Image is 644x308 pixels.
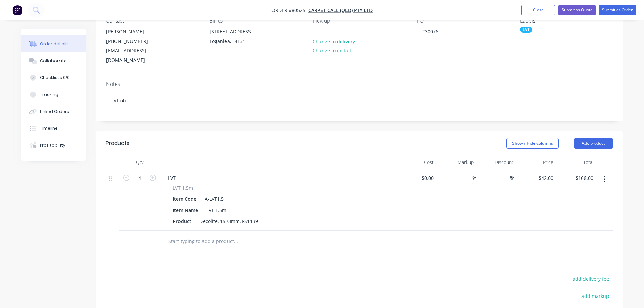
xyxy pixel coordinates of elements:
button: Submit as Order [599,5,636,15]
div: Item Name [170,205,201,215]
span: LVT 1.5m [173,184,193,191]
input: Start typing to add a product... [168,235,303,248]
div: Linked Orders [40,109,69,115]
div: Checklists 0/0 [40,75,70,81]
div: Labels [520,18,613,24]
div: Timeline [40,125,58,132]
button: add delivery fee [569,274,613,283]
button: Change to install [309,46,354,55]
button: Collaborate [21,52,86,69]
div: Total [556,156,596,169]
button: Profitability [21,137,86,154]
div: LVT [520,27,532,33]
div: LVT [163,173,181,183]
div: Qty [119,156,160,169]
span: % [472,174,476,182]
div: [PERSON_NAME][PHONE_NUMBER][EMAIL_ADDRESS][DOMAIN_NAME] [100,27,168,65]
div: [PERSON_NAME] [106,27,162,37]
div: LVT (4) [106,90,613,111]
span: % [510,174,514,182]
div: Profitability [40,142,65,148]
div: Collaborate [40,58,67,64]
div: Notes [106,81,613,87]
div: [EMAIL_ADDRESS][DOMAIN_NAME] [106,46,162,65]
div: Discount [476,156,516,169]
div: Loganlea, , 4131 [210,37,266,46]
div: [STREET_ADDRESS]Loganlea, , 4131 [204,27,271,48]
div: Bill to [209,18,302,24]
button: Close [521,5,555,15]
div: LVT 1.5m [204,205,229,215]
button: Checklists 0/0 [21,69,86,86]
img: Factory [12,5,22,15]
button: Timeline [21,120,86,137]
a: Carpet Call (QLD) Pty Ltd [308,7,373,14]
div: Decolite, 1523mm, FS1139 [197,216,261,226]
button: Add product [574,138,613,149]
div: Pick up [313,18,405,24]
div: [PHONE_NUMBER] [106,37,162,46]
div: Markup [436,156,476,169]
button: Tracking [21,86,86,103]
div: #30076 [416,27,444,37]
div: Contact [106,18,198,24]
button: Linked Orders [21,103,86,120]
div: Product [170,216,194,226]
button: Order details [21,35,86,52]
div: A-LVT1.5 [202,194,226,204]
button: Change to delivery [309,37,358,46]
div: Tracking [40,92,58,98]
button: Show / Hide columns [506,138,559,149]
button: add markup [578,291,613,301]
div: Cost [397,156,436,169]
div: Price [516,156,556,169]
div: PO [416,18,509,24]
div: Order details [40,41,69,47]
div: Products [106,139,129,147]
div: [STREET_ADDRESS] [210,27,266,37]
div: Item Code [170,194,199,204]
span: Order #80525 - [271,7,308,14]
button: Submit as Quote [558,5,596,15]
